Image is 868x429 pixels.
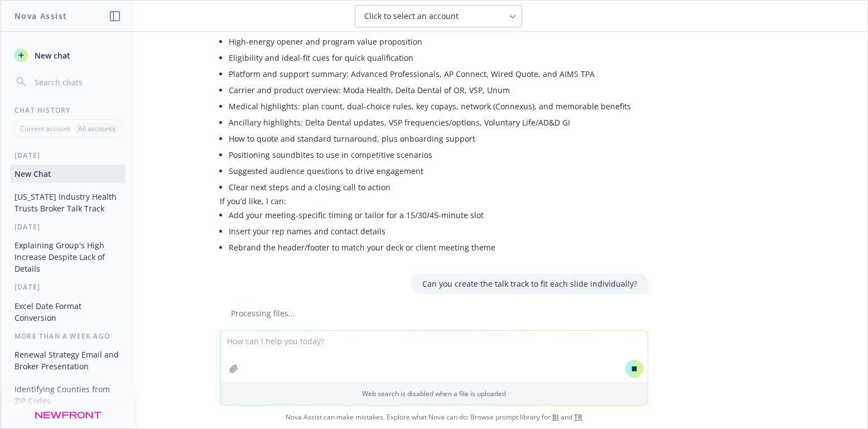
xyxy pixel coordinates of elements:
[552,412,559,422] a: BI
[10,297,126,327] button: Excel Date Format Conversion
[229,98,631,114] li: Medical highlights: plan count, dual-choice rules, key copays, network (Connexus), and memorable ...
[229,163,631,179] li: Suggested audience questions to drive engagement
[1,282,134,292] div: [DATE]
[10,45,126,65] button: New chat
[229,131,631,147] li: How to quote and standard turnaround, plus onboarding support
[220,307,648,319] div: Processing files...
[229,207,631,223] li: Add your meeting-specific timing or tailor for a 15/30/45-minute slot
[229,66,631,82] li: Platform and support summary: Advanced Professionals, AP Connect, Wired Quote, and AIMS TPA
[1,331,134,341] div: More than a week ago
[227,389,641,398] p: Web search is disabled when a file is uploaded
[1,151,134,160] div: [DATE]
[20,124,70,133] p: Current account
[229,82,631,98] li: Carrier and product overview: Moda Health, Delta Dental of OR, VSP, Unum
[229,114,631,131] li: Ancillary highlights: Delta Dental updates, VSP frequencies/options, Voluntary Life/AD&D GI
[1,222,134,232] div: [DATE]
[78,124,115,133] p: All accounts
[10,380,126,410] button: Identifying Counties from ZIP Codes
[355,5,522,27] button: Click to select an account
[422,278,637,290] p: Can you create the talk track to fit each slide individually?
[229,179,631,195] li: Clear next steps and a closing call to action
[10,187,126,218] button: [US_STATE] Industry Health Trusts Broker Talk Track
[5,406,863,428] span: Nova Assist can make mistakes. Explore what Nova can do: Browse prompt library for and
[1,105,134,115] div: Chat History
[15,10,67,22] h1: Nova Assist
[10,236,126,278] button: Explaining Group's High Increase Despite Lack of Details
[229,147,631,163] li: Positioning soundbites to use in competitive scenarios
[220,195,631,207] p: If you’d like, I can:
[229,239,631,256] li: Rebrand the header/footer to match your deck or client meeting theme
[229,33,631,50] li: High-energy opener and program value proposition
[364,11,459,22] span: Click to select an account
[574,412,582,422] a: TR
[32,74,121,90] input: Search chats
[32,50,70,61] span: New chat
[10,345,126,375] button: Renewal Strategy Email and Broker Presentation
[229,50,631,66] li: Eligibility and ideal-fit cues for quick qualification
[229,223,631,239] li: Insert your rep names and contact details
[10,165,126,183] button: New Chat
